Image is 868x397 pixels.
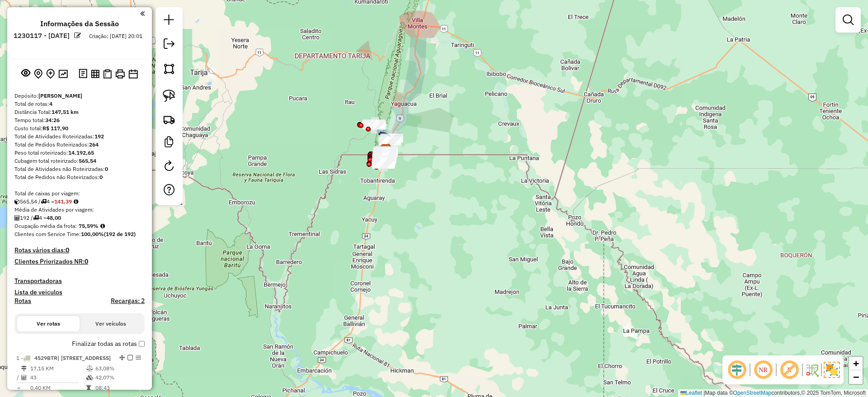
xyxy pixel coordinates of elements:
h4: Rotas vários dias: [14,246,145,254]
strong: 100,00% [81,231,104,237]
a: Exibir filtros [839,11,857,29]
strong: 75,59% [79,222,99,229]
td: 43 [30,373,86,382]
strong: 14.192,65 [68,149,94,156]
strong: 0 [105,165,108,172]
em: Alterar sequência das rotas [119,355,125,360]
a: Rotas [14,297,31,305]
strong: 264 [89,141,99,148]
span: − [853,371,859,383]
a: OpenStreetMap [733,390,772,396]
div: Total de rotas: [14,100,145,108]
button: Disponibilidade de veículos [127,67,140,80]
img: Exibir/Ocultar setores [824,362,840,378]
h6: 1230117 - [DATE] [14,32,70,40]
em: Finalizar rota [127,355,133,360]
strong: 34:26 [45,117,60,123]
a: Reroteirizar Sessão [160,157,178,177]
h4: Clientes Priorizados NR: [14,258,145,265]
input: Finalizar todas as rotas [139,341,145,347]
strong: 4 [49,100,52,107]
td: 0,40 KM [30,383,86,392]
em: Opções [136,355,141,360]
div: Peso total roteirizado: [14,149,145,157]
strong: 192 [94,133,104,140]
button: Centralizar mapa no depósito ou ponto de apoio [32,67,44,81]
h4: Lista de veículos [14,288,145,296]
em: Média calculada utilizando a maior ocupação (%Peso ou %Cubagem) de cada rota da sessão. Rotas cro... [100,223,105,229]
button: Logs desbloquear sessão [77,67,89,81]
img: Selecionar atividades - polígono [163,62,175,75]
td: / [16,373,21,382]
em: Alterar nome da sessão [74,32,81,39]
div: Tempo total: [14,116,145,124]
span: Ocultar deslocamento [726,359,748,381]
i: Cubagem total roteirizado [14,199,20,204]
i: % de utilização do peso [86,366,93,371]
strong: 0 [99,174,103,180]
a: Clique aqui para minimizar o painel [140,8,145,19]
a: Zoom out [849,370,863,384]
a: Nova sessão e pesquisa [160,11,178,31]
span: Ocupação média da frota: [14,222,77,229]
i: Distância Total [21,366,27,371]
button: Otimizar todas as rotas [57,67,70,80]
td: 42,07% [95,373,141,382]
strong: [PERSON_NAME] [38,92,82,99]
span: | [703,390,705,396]
strong: 48,00 [47,214,61,221]
label: Finalizar todas as rotas [72,339,145,349]
i: Total de rotas [33,215,39,221]
td: 63,08% [95,364,141,373]
a: Criar rota [159,109,179,129]
button: Ver rotas [17,316,80,331]
strong: 0 [85,257,88,265]
span: Ocultar NR [752,359,774,381]
div: Depósito: [14,92,145,100]
strong: 147,51 km [52,109,79,115]
strong: 0 [66,246,69,254]
td: 17,15 KM [30,364,86,373]
span: | [STREET_ADDRESS] [57,354,111,361]
td: 08:43 [95,383,141,392]
img: Selecionar atividades - laço [163,90,175,102]
button: Visualizar relatório de Roteirização [89,67,101,80]
span: + [853,358,859,369]
div: Criação: [DATE] 20:01 [85,32,146,40]
span: Clientes com Service Time: [14,231,81,237]
div: Distância Total: [14,108,145,116]
div: Custo total: [14,124,145,132]
span: 4529BTR [34,354,57,361]
img: Criar rota [163,113,175,126]
i: Total de Atividades [21,375,27,380]
button: Ver veículos [80,316,142,331]
div: 565,54 / 4 = [14,198,145,206]
div: 192 / 4 = [14,214,145,222]
h4: Informações da Sessão [40,19,119,28]
td: = [16,383,21,392]
a: Criar modelo [160,133,178,153]
a: Exportar sessão [160,35,178,55]
strong: R$ 117,90 [42,125,68,132]
div: Map data © contributors,© 2025 TomTom, Microsoft [678,389,868,397]
i: Total de rotas [41,199,47,204]
a: Leaflet [680,390,702,396]
div: Média de Atividades por viagem: [14,206,145,214]
strong: (192 de 192) [104,231,136,237]
div: Total de Pedidos Roteirizados: [14,141,145,149]
div: Total de caixas por viagem: [14,189,145,198]
span: 1 - [16,354,111,361]
strong: 141,39 [54,198,72,205]
i: Total de Atividades [14,215,20,221]
img: SAZ BO Yacuiba [380,144,392,156]
button: Imprimir Rotas [113,67,127,80]
strong: 565,54 [79,157,96,164]
a: Zoom in [849,357,863,370]
div: Total de Pedidos não Roteirizados: [14,173,145,181]
i: Meta Caixas/viagem: 186,20 Diferença: -44,82 [74,199,78,204]
i: % de utilização da cubagem [86,375,93,380]
div: Cubagem total roteirizado: [14,157,145,165]
img: Fluxo de ruas [805,363,819,377]
h4: Recargas: 2 [111,297,145,305]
